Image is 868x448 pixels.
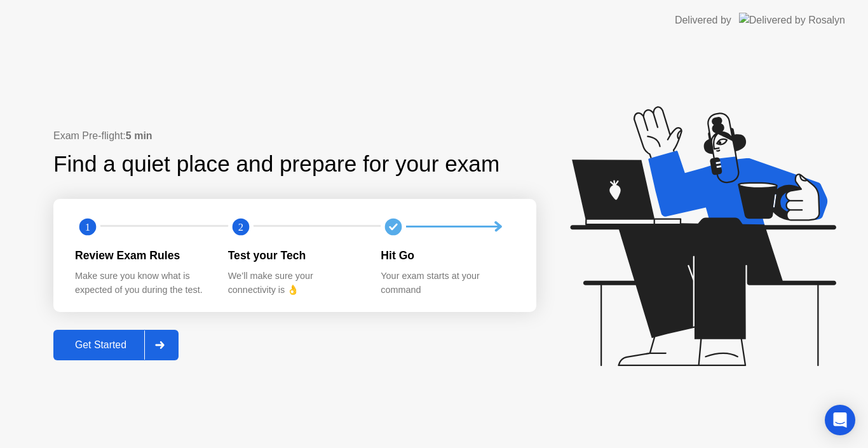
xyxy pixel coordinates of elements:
[381,269,513,297] div: Your exam starts at your command
[228,269,361,297] div: We’ll make sure your connectivity is 👌
[126,130,153,141] b: 5 min
[739,13,845,27] img: Delivered by Rosalyn
[53,330,179,360] button: Get Started
[381,247,513,264] div: Hit Go
[228,247,361,264] div: Test your Tech
[75,247,208,264] div: Review Exam Rules
[238,221,243,233] text: 2
[53,147,501,181] div: Find a quiet place and prepare for your exam
[825,405,855,435] div: Open Intercom Messenger
[75,269,208,297] div: Make sure you know what is expected of you during the test.
[675,13,731,28] div: Delivered by
[53,128,536,144] div: Exam Pre-flight:
[85,221,90,233] text: 1
[57,339,144,351] div: Get Started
